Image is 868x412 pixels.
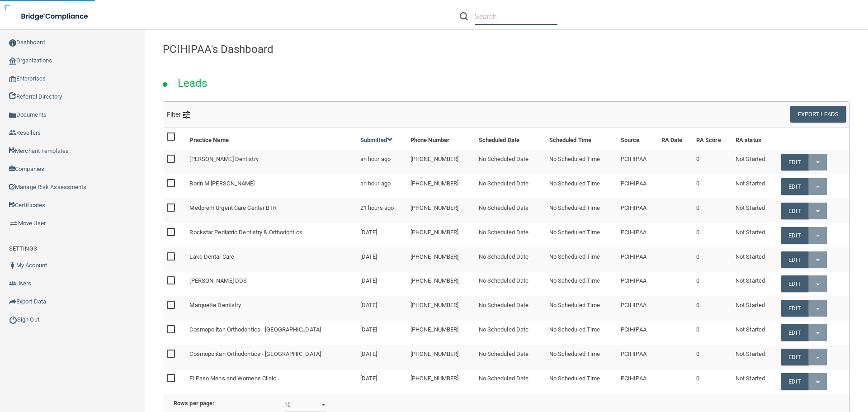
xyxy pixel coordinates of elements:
td: 0 [693,321,732,345]
a: Edit [781,349,808,365]
td: Borin M [PERSON_NAME] [186,174,356,199]
td: No Scheduled Time [546,345,617,369]
img: ic-search.3b580494.png [460,12,468,20]
td: Not Started [732,345,777,369]
td: [PHONE_NUMBER] [407,272,475,296]
img: ic_reseller.de258add.png [9,129,16,137]
h4: PCIHIPAA's Dashboard [163,43,850,55]
label: SETTINGS [9,243,37,254]
a: Submitted [360,137,393,143]
td: [DATE] [357,296,407,321]
td: Not Started [732,321,777,345]
td: No Scheduled Date [475,296,546,321]
img: ic_user_dark.df1a06c3.png [9,262,16,269]
td: [DATE] [357,321,407,345]
td: No Scheduled Date [475,174,546,199]
td: 0 [693,369,732,393]
td: 0 [693,199,732,223]
td: PCIHIPAA [617,174,658,199]
b: Rows per page: [174,400,214,407]
a: Edit [781,251,808,268]
td: 0 [693,223,732,247]
td: El Paso Mens and Womens Clinic [186,369,356,393]
td: [DATE] [357,272,407,296]
img: briefcase.64adab9b.png [9,219,18,228]
th: Practice Name [186,128,356,150]
td: [DATE] [357,369,407,393]
a: Edit [781,373,808,390]
span: Filter [167,111,190,118]
td: No Scheduled Date [475,272,546,296]
td: No Scheduled Time [546,247,617,272]
th: Phone Number [407,128,475,150]
td: No Scheduled Date [475,369,546,393]
img: ic_power_dark.7ecde6b1.png [9,316,17,324]
a: Edit [781,324,808,341]
th: RA status [732,128,777,150]
img: icon-filter@2x.21656d0b.png [183,111,190,118]
td: No Scheduled Time [546,272,617,296]
th: Source [617,128,658,150]
td: [PERSON_NAME] Dentistry [186,150,356,174]
a: Edit [781,227,808,244]
a: Edit [781,203,808,219]
td: PCIHIPAA [617,199,658,223]
img: icon-users.e205127d.png [9,280,16,287]
td: an hour ago [357,150,407,174]
td: Not Started [732,223,777,247]
th: RA Date [658,128,693,150]
td: No Scheduled Time [546,199,617,223]
td: 0 [693,272,732,296]
td: PCIHIPAA [617,223,658,247]
td: PCIHIPAA [617,369,658,393]
td: No Scheduled Date [475,247,546,272]
img: icon-documents.8dae5593.png [9,112,16,119]
td: No Scheduled Date [475,345,546,369]
td: Not Started [732,369,777,393]
td: [PHONE_NUMBER] [407,247,475,272]
td: [DATE] [357,223,407,247]
td: 0 [693,174,732,199]
td: an hour ago [357,174,407,199]
td: [PHONE_NUMBER] [407,199,475,223]
td: [PHONE_NUMBER] [407,369,475,393]
td: Marquette Dentistry [186,296,356,321]
td: Not Started [732,174,777,199]
img: enterprise.0d942306.png [9,76,16,82]
td: [PHONE_NUMBER] [407,223,475,247]
img: icon-export.b9366987.png [9,298,16,305]
img: organization-icon.f8decf85.png [9,57,16,65]
a: Edit [781,275,808,292]
td: No Scheduled Date [475,223,546,247]
th: RA Score [693,128,732,150]
a: Edit [781,154,808,170]
td: No Scheduled Date [475,321,546,345]
td: 0 [693,345,732,369]
td: PCIHIPAA [617,345,658,369]
td: 21 hours ago [357,199,407,223]
td: [PHONE_NUMBER] [407,345,475,369]
h2: Leads [169,71,217,96]
td: Cosmopolitan Orthodontics - [GEOGRAPHIC_DATA] [186,321,356,345]
td: Rockstar Pediatric Dentistry & Orthodontics [186,223,356,247]
a: Edit [781,178,808,195]
td: [DATE] [357,345,407,369]
td: [DATE] [357,247,407,272]
th: Scheduled Date [475,128,546,150]
td: PCIHIPAA [617,272,658,296]
td: [PERSON_NAME] DDS [186,272,356,296]
td: Not Started [732,272,777,296]
td: Not Started [732,199,777,223]
td: [PHONE_NUMBER] [407,296,475,321]
img: ic_dashboard_dark.d01f4a41.png [9,39,16,47]
td: Not Started [732,247,777,272]
a: Edit [781,300,808,317]
td: 0 [693,296,732,321]
td: No Scheduled Date [475,199,546,223]
input: Search [475,8,557,25]
td: No Scheduled Time [546,321,617,345]
td: No Scheduled Time [546,174,617,199]
td: Cosmopolitan Orthodontics - [GEOGRAPHIC_DATA] [186,345,356,369]
td: Lake Dental Care [186,247,356,272]
td: [PHONE_NUMBER] [407,321,475,345]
